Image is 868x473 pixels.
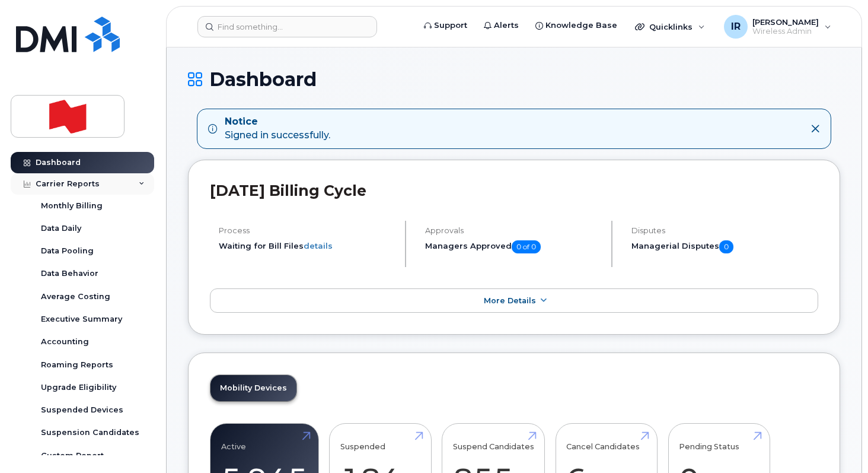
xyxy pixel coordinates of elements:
[719,240,733,253] span: 0
[425,226,601,235] h4: Approvals
[219,240,395,252] li: Waiting for Bill Files
[631,226,818,235] h4: Disputes
[210,182,818,199] h2: [DATE] Billing Cycle
[225,115,330,142] div: Signed in successfully.
[188,69,840,90] h1: Dashboard
[219,226,395,235] h4: Process
[304,241,333,250] a: details
[484,296,536,305] span: More Details
[425,240,601,253] h5: Managers Approved
[210,375,296,401] a: Mobility Devices
[631,240,818,253] h5: Managerial Disputes
[225,115,330,129] strong: Notice
[512,240,541,253] span: 0 of 0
